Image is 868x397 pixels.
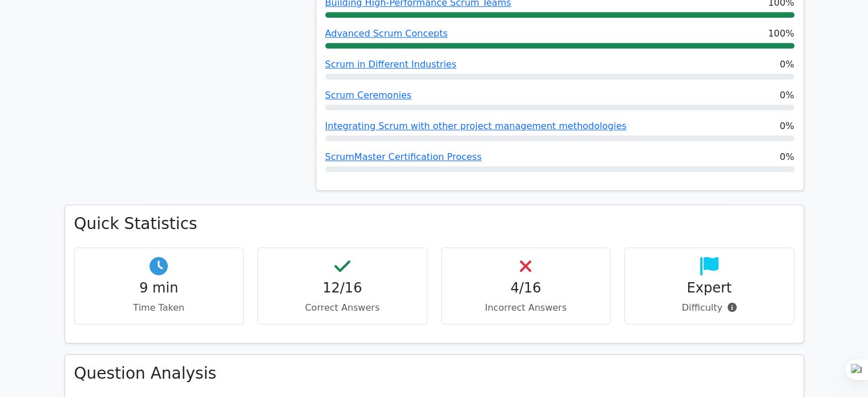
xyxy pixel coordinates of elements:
span: 0% [780,119,794,133]
h4: 4/16 [451,280,601,296]
p: Difficulty [634,301,785,315]
a: Advanced Scrum Concepts [325,28,448,39]
a: Integrating Scrum with other project management methodologies [325,121,627,131]
a: ScrumMaster Certification Process [325,151,482,162]
span: 0% [780,89,794,102]
p: Correct Answers [267,301,418,315]
p: Time Taken [84,301,235,315]
h4: 9 min [84,280,235,296]
h3: Quick Statistics [74,214,794,234]
span: 0% [780,58,794,71]
h3: Question Analysis [74,364,794,383]
a: Scrum Ceremonies [325,90,412,101]
h4: 12/16 [267,280,418,296]
p: Incorrect Answers [451,301,601,315]
h4: Expert [634,280,785,296]
span: 100% [768,27,794,41]
a: Scrum in Different Industries [325,59,457,70]
span: 0% [780,150,794,164]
